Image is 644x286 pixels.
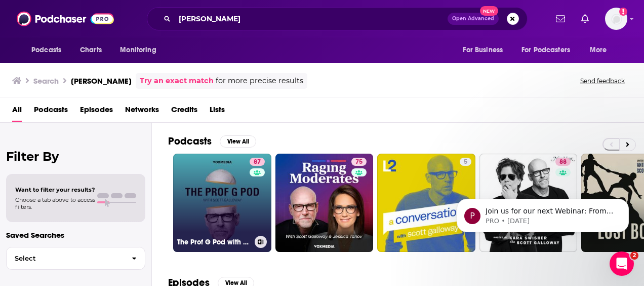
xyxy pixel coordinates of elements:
button: Open AdvancedNew [448,13,499,25]
span: Open Advanced [452,16,494,21]
svg: Add a profile image [619,8,627,16]
div: Search podcasts, credits, & more... [147,7,528,30]
button: open menu [24,41,74,60]
iframe: Intercom notifications message [441,135,644,248]
span: for more precise results [216,75,303,87]
p: Message from PRO, sent 33w ago [44,81,175,90]
span: New [480,6,498,16]
a: Episodes [80,101,113,122]
h3: [PERSON_NAME] [71,76,132,86]
button: Select [6,247,145,270]
span: For Podcasters [521,43,570,57]
a: Networks [125,101,159,122]
button: open menu [583,41,620,60]
h2: Podcasts [168,135,212,148]
a: Charts [73,41,108,60]
a: Lists [210,101,225,122]
button: open menu [456,41,515,60]
div: Profile image for PRO [23,73,39,89]
iframe: Intercom live chat [610,252,634,276]
a: Show notifications dropdown [552,10,569,27]
a: PodcastsView All [168,135,256,148]
a: Credits [171,101,197,122]
span: More [590,43,607,57]
a: All [12,101,22,122]
span: Monitoring [120,43,156,57]
a: Show notifications dropdown [577,10,593,27]
input: Search podcasts, credits, & more... [175,11,448,27]
span: Podcasts [31,43,61,57]
span: 2 [630,252,638,260]
span: Choose a tab above to access filters. [15,196,95,210]
button: Show profile menu [605,8,627,30]
a: 75 [275,154,374,252]
h2: Filter By [6,149,145,164]
span: Charts [80,43,102,57]
button: open menu [113,41,169,60]
a: Try an exact match [140,75,214,87]
a: Podcasts [34,101,68,122]
a: 87 [250,158,265,166]
h3: Search [33,76,59,86]
span: Want to filter your results? [15,186,95,193]
a: 5 [377,154,475,252]
a: 87The Prof G Pod with [PERSON_NAME] [173,154,271,252]
button: View All [220,135,256,148]
span: 75 [355,157,363,167]
p: Saved Searches [6,230,145,240]
div: message notification from PRO, 33w ago. Join us for our next Webinar: From Pushback to Payoff: Bu... [15,63,187,97]
a: 75 [351,158,367,166]
button: Send feedback [577,77,628,85]
span: 87 [254,157,261,167]
span: Select [7,255,124,262]
button: open menu [515,41,585,60]
img: User Profile [605,8,627,30]
span: Logged in as molly.burgoyne [605,8,627,30]
span: For Business [463,43,503,57]
h3: The Prof G Pod with [PERSON_NAME] [177,238,251,246]
img: Podchaser - Follow, Share and Rate Podcasts [17,9,114,28]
